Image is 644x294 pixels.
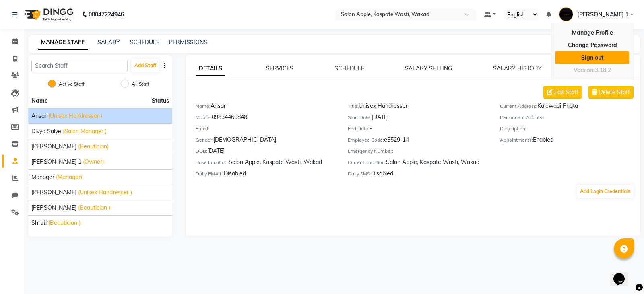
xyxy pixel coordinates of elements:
span: [PERSON_NAME] 1 [577,10,629,19]
a: SCHEDULE [130,39,159,46]
div: Kalewadi Phata [500,102,640,113]
span: Status [152,97,169,105]
span: Delete Staff [599,88,630,97]
span: (Beautician ) [48,219,80,227]
div: e3529-14 [348,136,488,147]
a: SALARY HISTORY [493,65,542,72]
button: Add Login Credentials [577,185,634,198]
label: Permanent Address: [500,114,546,121]
iframe: chat widget [610,262,636,286]
span: (Unisex Hairdresser ) [48,112,102,120]
label: Current Location: [348,159,386,166]
label: Title: [348,103,359,110]
a: SALARY SETTING [405,65,452,72]
span: (Unisex Hairdresser ) [78,188,132,197]
a: Sign out [555,51,629,64]
a: Change Password [555,39,629,51]
span: (Owner) [83,158,104,166]
label: Appointments: [500,136,533,144]
a: SCHEDULE [334,65,364,72]
div: [DATE] [348,113,488,124]
img: Kamlesh 1 [559,7,573,21]
span: Divya salve [31,127,61,136]
a: DETAILS [196,62,225,76]
div: - [348,124,488,136]
a: SERVICES [266,65,293,72]
div: Unisex Hairdresser [348,102,488,113]
label: Active Staff [59,80,85,88]
div: Salon Apple, Kaspate Wasti, Wakad [348,158,488,169]
label: Name: [196,103,211,110]
span: (Beautician) [78,142,109,151]
div: Disabled [348,169,488,181]
a: SALARY [97,39,120,46]
span: Name [31,97,48,104]
div: Enabled [500,136,640,147]
label: Base Location: [196,159,229,166]
span: [PERSON_NAME] [31,188,76,197]
label: End Date: [348,125,369,132]
b: 08047224946 [89,3,124,26]
div: [DATE] [196,147,336,158]
a: MANAGE STAFF [38,35,88,50]
span: (Beautician ) [78,204,110,212]
label: Employee Code: [348,136,384,144]
span: [PERSON_NAME] [31,142,76,151]
div: Salon Apple, Kaspate Wasti, Wakad [196,158,336,169]
label: Emergency Number: [348,148,393,155]
label: DOB: [196,148,207,155]
label: Start Date: [348,114,372,121]
span: [PERSON_NAME] 1 [31,158,81,166]
button: Delete Staff [588,86,634,99]
label: Daily EMAIL: [196,170,224,177]
div: Ansar [196,102,336,113]
label: Current Address: [500,103,537,110]
span: Ansar [31,112,47,120]
label: Email: [196,125,209,132]
span: (Manager) [56,173,82,181]
input: Search Staff [31,60,128,72]
span: Edit Staff [554,88,578,97]
span: Shruti [31,219,47,227]
div: [DEMOGRAPHIC_DATA] [196,136,336,147]
span: (Salon Manager ) [63,127,107,136]
a: Manage Profile [555,27,629,39]
label: All Staff [132,80,149,88]
div: Disabled [196,169,336,181]
label: Description: [500,125,526,132]
span: Manager [31,173,54,181]
div: 09834460848 [196,113,336,124]
label: Gender: [196,136,213,144]
img: logo [21,3,76,26]
div: Version:3.18.2 [555,64,629,76]
a: PERMISSIONS [169,39,207,46]
label: Mobile: [196,114,212,121]
button: Add Staff [131,59,159,72]
button: Edit Staff [543,86,582,99]
span: [PERSON_NAME] [31,204,76,212]
label: Daily SMS: [348,170,371,177]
